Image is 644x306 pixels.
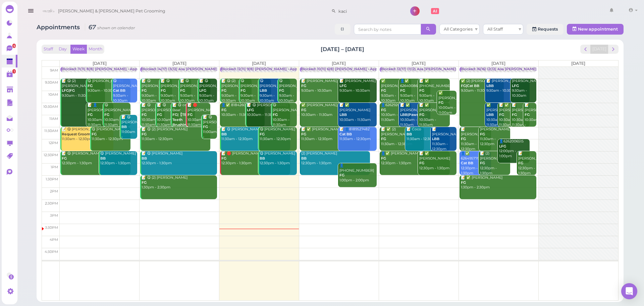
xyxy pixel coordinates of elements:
button: Month [87,45,104,54]
div: 📝 (2) [PERSON_NAME] 12:30pm - 1:30pm [480,151,510,176]
div: Blocked: 10(11) 6(8) [PERSON_NAME] • Appointment [301,67,394,72]
div: 📝 😋 [PERSON_NAME] 9:30am - 10:30am [180,79,210,103]
div: 📝 😋 or Bear 10:30am - 11:30am [172,103,195,137]
b: FG [221,88,226,93]
span: All Categories [444,27,473,32]
div: 👤6262920808 10:30am - 11:30am [381,103,411,123]
div: 📝 ✅ [PERSON_NAME] 10:30am - 11:30am [419,103,449,127]
b: FG [439,100,444,105]
div: 📝 🛑 [PERSON_NAME] 12:30pm - 1:30pm [221,151,290,166]
div: 📝 😋 [PERSON_NAME] 9:30am - 10:30am [160,79,191,103]
b: FG [203,125,208,129]
div: Blocked: 12(17) 11(12) Asa [PERSON_NAME] [PERSON_NAME] • Appointment [381,67,516,72]
button: prev [581,45,591,54]
div: ✅ [PERSON_NAME] 10:00am - 11:00am [438,91,457,115]
div: 👤✅ [PERSON_NAME] 12:30pm - 1:30pm [381,151,450,166]
div: 😋 [PERSON_NAME] 12:30pm - 1:30pm [260,151,297,166]
div: 😋 [PERSON_NAME] 9:30am - 10:30am [260,79,290,103]
div: 📝 ✅ (2) [PERSON_NAME] 11:30am - 12:30pm [381,127,424,147]
b: FG [461,137,466,141]
span: 12:30pm [44,153,58,157]
span: 2:30pm [45,201,58,206]
span: 10am [48,92,58,97]
span: [DATE] [332,61,346,66]
div: 📝 😋 [PERSON_NAME] 11:30am - 12:30pm [61,127,113,142]
b: FG [339,173,344,177]
div: 📝 [PERSON_NAME] 9:30am - 10:30am [301,79,370,93]
span: 3pm [50,213,58,218]
span: 12pm [49,141,58,145]
b: FG [142,88,147,93]
b: LFG [499,144,506,148]
b: LBB [486,84,494,88]
b: FG [301,108,306,112]
span: [DATE] [491,61,505,66]
div: 👤✅ 6264957702 12:30pm - 1:30pm [461,151,491,176]
b: FG [419,88,424,93]
b: FG [400,88,405,93]
div: 📝 👤[PERSON_NAME] 10:30am - 11:30am [87,103,114,127]
div: 📝 [PERSON_NAME] 10:30am - 11:30am [512,103,529,127]
div: 📝 ✅ [PERSON_NAME] 1:30pm - 2:30pm [461,175,536,190]
span: [DATE] [412,61,426,66]
b: LFG|FG [62,88,75,93]
span: 1:30pm [46,177,58,181]
div: 📝 😋 [PERSON_NAME] 9:30am - 10:30am [199,79,217,103]
span: 5 [12,44,16,48]
b: BB [142,156,147,161]
div: 👤✅ 6264008659 9:30am - 10:30am [400,79,430,103]
div: 📝 😋 [PERSON_NAME] 11:00am - 12:00pm [203,115,217,144]
div: Open Intercom Messenger [621,283,637,299]
input: Search customer [336,6,401,16]
div: Blocked: 12(11) 9(8) [PERSON_NAME] • Appointment [221,67,314,72]
b: FG [221,156,226,161]
div: 📝 😋 (2) [PERSON_NAME] 1:30pm - 2:30pm [141,175,217,190]
div: 📝 Coco 11:30am - 12:30pm [406,127,450,142]
div: 📝 [PERSON_NAME] 10:30am - 11:30am [524,103,536,132]
b: Cat BB [113,88,125,93]
div: 📝 [PERSON_NAME] 11:30am - 12:30pm [461,127,491,151]
span: [DATE] [571,61,585,66]
span: 1pm [51,165,58,169]
div: ✅ [PERSON_NAME] 9:30am - 10:30am [381,79,411,103]
div: 📝 ✅ [PERSON_NAME] 11:30am - 12:30pm [301,127,370,142]
b: FG [381,88,386,93]
b: BB [221,132,227,136]
b: FG [142,180,147,185]
div: 😋 [PERSON_NAME] 10:30am - 11:30am [272,103,297,127]
b: FG [88,84,93,88]
div: 👤[PHONE_NUMBER] 1:00pm - 2:00pm [339,163,376,183]
span: All Staff [487,27,503,32]
span: [DATE] [172,61,186,66]
div: 📝 😋 (2) [PERSON_NAME] 9:30am - 11:30am [61,79,105,98]
b: Cat BB [339,132,352,136]
span: 2pm [50,189,58,193]
span: 11:30am [44,129,58,133]
span: [DATE] [252,61,266,66]
b: FG [480,132,485,136]
div: 📝 😋 [PERSON_NAME] 10:30am - 11:30am [247,103,290,118]
div: 📝 😋 [PERSON_NAME] 9:30am - 10:30am [141,79,172,103]
div: 📝 😋 [PERSON_NAME] 12:30pm - 1:30pm [141,151,217,166]
div: [PERSON_NAME] 9:30am - 10:30am [512,79,536,98]
b: LBB [486,113,494,117]
b: FG [419,161,424,165]
b: FG [240,88,246,93]
b: FG [88,113,93,117]
span: [PERSON_NAME] & [PERSON_NAME] Pet Grooming [58,2,165,20]
div: 😋 [PERSON_NAME] 9:30am - 10:30am [87,79,131,93]
span: 9am [50,68,58,73]
div: Blocked: 11(11) 8(8) [PERSON_NAME] • Appointment [61,67,154,72]
b: FG [525,113,530,117]
div: 👤6262006515 12:00pm - 1:00pm [499,139,529,159]
span: 10:30am [43,104,58,109]
b: LBB [260,88,267,93]
div: Blocked: 14(17) 13(12) Asa [PERSON_NAME] [PERSON_NAME] • Appointment [141,67,277,72]
div: 📝 😋 [PERSON_NAME] 10:30am - 11:30am [141,103,164,127]
span: 4pm [50,237,58,242]
b: FG [180,88,185,93]
button: Week [70,45,87,54]
h2: [DATE] – [DATE] [321,45,364,53]
span: 11am [49,117,58,121]
b: FG|Cat BB [461,84,479,88]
